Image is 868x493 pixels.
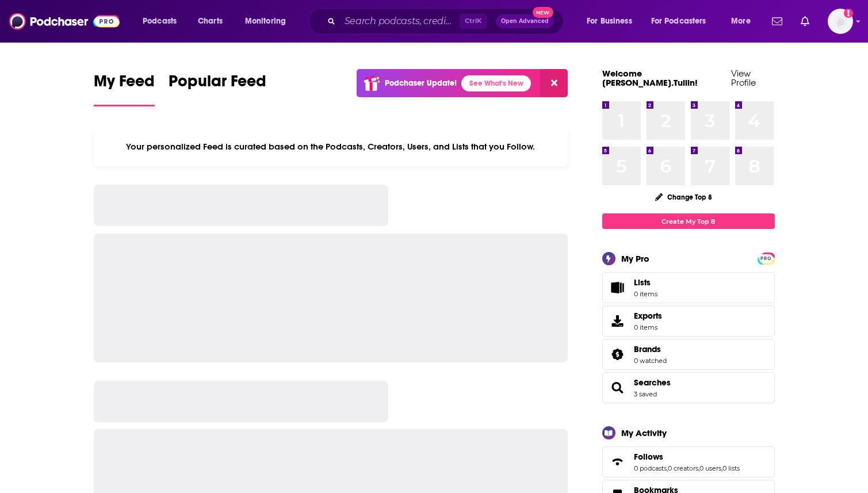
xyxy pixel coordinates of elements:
span: More [731,13,751,29]
span: , [721,464,722,472]
span: For Business [587,13,632,29]
a: Searches [606,380,629,396]
a: 0 podcasts [634,464,667,472]
span: Podcasts [143,13,177,29]
span: Logged in as Maria.Tullin [828,9,853,34]
a: 0 lists [722,464,740,472]
a: 3 saved [634,390,657,398]
span: , [698,464,699,472]
span: Follows [634,452,663,462]
a: Brands [606,346,629,362]
span: Exports [634,311,662,321]
span: Exports [606,313,629,329]
span: My Feed [94,71,155,98]
span: Open Advanced [501,18,549,24]
span: Lists [634,277,651,288]
a: Charts [190,12,230,30]
span: Searches [602,372,775,403]
div: Your personalized Feed is curated based on the Podcasts, Creators, Users, and Lists that you Follow. [94,127,568,166]
a: 0 users [699,464,721,472]
a: Create My Top 8 [602,213,775,229]
span: For Podcasters [651,13,706,29]
img: User Profile [828,9,853,34]
span: 0 items [634,290,657,298]
a: My Feed [94,71,155,106]
button: open menu [237,12,301,30]
img: Podchaser - Follow, Share and Rate Podcasts [9,10,120,32]
a: See What's New [461,75,531,91]
input: Search podcasts, credits, & more... [340,12,460,30]
a: 0 creators [668,464,698,472]
a: Follows [606,454,629,470]
a: Show notifications dropdown [767,12,787,31]
span: Charts [198,13,223,29]
a: Brands [634,344,667,354]
button: Show profile menu [828,9,853,34]
span: , [667,464,668,472]
div: My Pro [621,253,649,264]
a: Welcome [PERSON_NAME].Tullin! [602,68,698,88]
button: open menu [644,12,723,30]
a: Follows [634,452,740,462]
span: Brands [634,344,661,354]
button: open menu [135,12,192,30]
span: Monitoring [245,13,286,29]
a: PRO [759,254,773,262]
span: PRO [759,254,773,263]
button: Change Top 8 [648,190,720,204]
span: Follows [602,446,775,477]
span: 0 items [634,323,662,331]
a: Searches [634,377,671,388]
a: Popular Feed [169,71,266,106]
a: Lists [602,272,775,303]
a: 0 watched [634,357,667,365]
button: open menu [723,12,765,30]
span: New [533,7,553,18]
button: open menu [579,12,647,30]
a: Show notifications dropdown [796,12,814,31]
span: Lists [634,277,657,288]
button: Open AdvancedNew [496,14,554,28]
span: Lists [606,280,629,296]
div: Search podcasts, credits, & more... [319,8,575,35]
a: View Profile [731,68,756,88]
div: My Activity [621,427,667,438]
span: Ctrl K [460,14,487,29]
svg: Add a profile image [844,9,853,18]
p: Podchaser Update! [385,78,457,88]
span: Popular Feed [169,71,266,98]
a: Exports [602,305,775,337]
span: Brands [602,339,775,370]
